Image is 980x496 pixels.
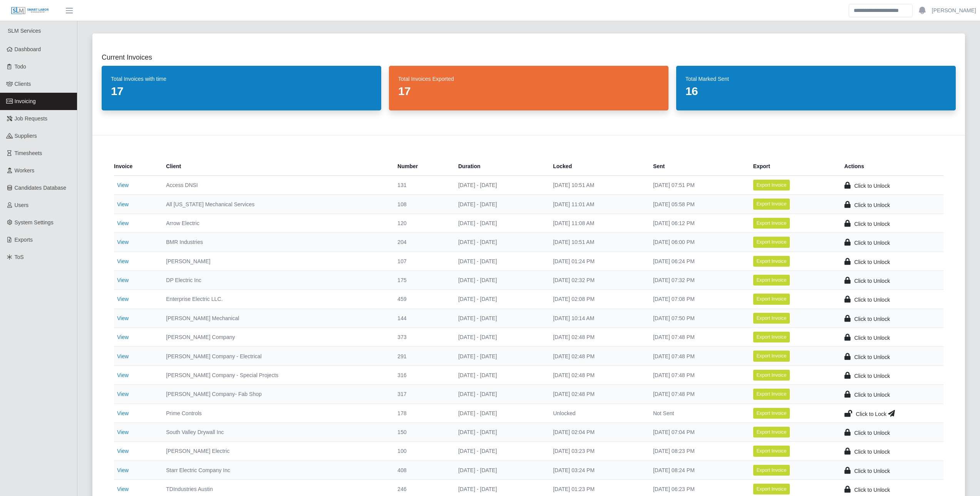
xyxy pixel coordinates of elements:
[160,214,391,232] td: Arrow Electric
[117,334,129,340] a: View
[685,75,946,83] dt: Total Marked Sent
[160,309,391,327] td: [PERSON_NAME] Mechanical
[452,176,547,195] td: [DATE] - [DATE]
[15,150,42,156] span: Timesheets
[391,252,452,271] td: 107
[391,309,452,327] td: 144
[160,233,391,252] td: BMR Industries
[647,423,747,441] td: [DATE] 07:04 PM
[452,328,547,347] td: [DATE] - [DATE]
[117,429,129,435] a: View
[15,63,26,70] span: Todo
[753,275,790,286] button: Export Invoice
[160,461,391,479] td: Starr Electric Company Inc
[547,309,647,327] td: [DATE] 10:14 AM
[111,84,372,98] dd: 17
[117,391,129,397] a: View
[547,290,647,309] td: [DATE] 02:08 PM
[547,252,647,271] td: [DATE] 01:24 PM
[753,180,790,190] button: Export Invoice
[391,347,452,366] td: 291
[753,332,790,342] button: Export Invoice
[647,233,747,252] td: [DATE] 06:00 PM
[753,408,790,419] button: Export Invoice
[547,195,647,214] td: [DATE] 11:01 AM
[647,290,747,309] td: [DATE] 07:08 PM
[391,157,452,176] th: Number
[114,157,160,176] th: Invoice
[647,157,747,176] th: Sent
[391,404,452,423] td: 178
[160,195,391,214] td: All [US_STATE] Mechanical Services
[452,233,547,252] td: [DATE] - [DATE]
[391,271,452,289] td: 175
[452,195,547,214] td: [DATE] - [DATE]
[117,315,129,321] a: View
[117,258,129,264] a: View
[160,290,391,309] td: Enterprise Electric LLC.
[15,254,24,260] span: ToS
[391,233,452,252] td: 204
[117,372,129,378] a: View
[547,461,647,479] td: [DATE] 03:24 PM
[854,430,890,436] span: Click to Unlock
[111,75,372,83] dt: Total Invoices with time
[117,239,129,245] a: View
[398,84,659,98] dd: 17
[854,392,890,398] span: Click to Unlock
[398,75,659,83] dt: Total Invoices Exported
[452,271,547,289] td: [DATE] - [DATE]
[452,214,547,232] td: [DATE] - [DATE]
[854,183,890,189] span: Click to Unlock
[160,385,391,404] td: [PERSON_NAME] Company- Fab Shop
[547,271,647,289] td: [DATE] 02:32 PM
[15,185,67,191] span: Candidates Database
[854,468,890,474] span: Click to Unlock
[391,366,452,384] td: 316
[15,81,31,87] span: Clients
[547,423,647,441] td: [DATE] 02:04 PM
[647,309,747,327] td: [DATE] 07:50 PM
[15,133,37,139] span: Suppliers
[647,328,747,347] td: [DATE] 07:48 PM
[117,486,129,492] a: View
[854,316,890,322] span: Click to Unlock
[452,385,547,404] td: [DATE] - [DATE]
[102,52,956,63] h2: Current Invoices
[753,218,790,229] button: Export Invoice
[753,237,790,247] button: Export Invoice
[647,252,747,271] td: [DATE] 06:24 PM
[647,271,747,289] td: [DATE] 07:32 PM
[160,442,391,461] td: [PERSON_NAME] Electric
[753,351,790,361] button: Export Invoice
[647,366,747,384] td: [DATE] 07:48 PM
[753,465,790,476] button: Export Invoice
[452,404,547,423] td: [DATE] - [DATE]
[117,296,129,302] a: View
[647,461,747,479] td: [DATE] 08:24 PM
[160,423,391,441] td: South Valley Drywall Inc
[160,252,391,271] td: [PERSON_NAME]
[160,328,391,347] td: [PERSON_NAME] Company
[647,176,747,195] td: [DATE] 07:51 PM
[452,442,547,461] td: [DATE] - [DATE]
[647,442,747,461] td: [DATE] 08:23 PM
[391,176,452,195] td: 131
[452,423,547,441] td: [DATE] - [DATE]
[854,297,890,303] span: Click to Unlock
[117,277,129,283] a: View
[160,404,391,423] td: Prime Controls
[452,252,547,271] td: [DATE] - [DATE]
[452,347,547,366] td: [DATE] - [DATE]
[547,233,647,252] td: [DATE] 10:51 AM
[753,256,790,267] button: Export Invoice
[160,157,391,176] th: Client
[8,28,41,34] span: SLM Services
[854,221,890,227] span: Click to Unlock
[547,176,647,195] td: [DATE] 10:51 AM
[849,4,913,17] input: Search
[391,423,452,441] td: 150
[452,461,547,479] td: [DATE] - [DATE]
[117,448,129,454] a: View
[753,294,790,304] button: Export Invoice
